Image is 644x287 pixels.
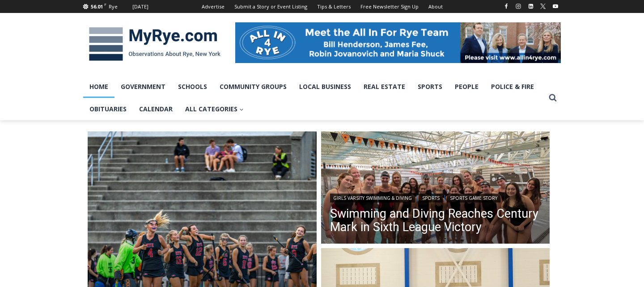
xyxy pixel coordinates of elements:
[447,194,500,203] a: Sports Game Story
[83,76,114,98] a: Home
[485,76,540,98] a: Police & Fire
[213,76,293,98] a: Community Groups
[501,1,512,12] a: Facebook
[357,76,411,98] a: Real Estate
[104,2,106,7] span: F
[513,1,524,12] a: Instagram
[411,76,449,98] a: Sports
[185,104,244,114] span: All Categories
[330,192,541,203] div: | |
[449,76,485,98] a: People
[525,1,536,12] a: Linkedin
[330,194,415,203] a: Girls Varsity Swimming & Diving
[83,21,226,68] img: MyRye.com
[293,76,357,98] a: Local Business
[550,1,561,12] a: YouTube
[132,3,148,11] div: [DATE]
[91,3,103,10] span: 56.01
[321,131,550,246] a: Read More Swimming and Diving Reaches Century Mark in Sixth League Victory
[114,76,172,98] a: Government
[545,90,561,106] button: View Search Form
[330,207,541,234] a: Swimming and Diving Reaches Century Mark in Sixth League Victory
[172,76,213,98] a: Schools
[538,1,548,12] a: X
[179,98,250,120] a: All Categories
[321,131,550,246] img: (PHOTO: The Rye - Rye Neck - Blind Brook Swim and Dive team from a victory on September 19, 2025....
[83,76,545,121] nav: Primary Navigation
[109,3,118,11] div: Rye
[419,194,443,203] a: Sports
[133,98,179,120] a: Calendar
[235,22,561,63] img: All in for Rye
[83,98,133,120] a: Obituaries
